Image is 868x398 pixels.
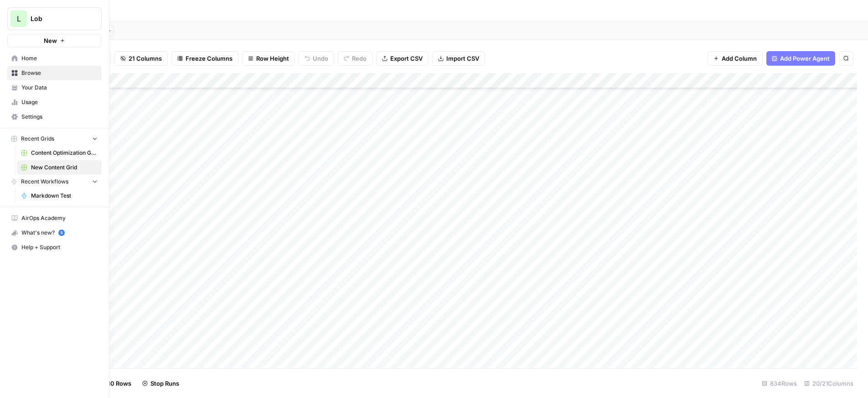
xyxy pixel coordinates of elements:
a: 5 [58,230,65,236]
span: Freeze Columns [186,54,232,63]
button: Freeze Columns [171,51,238,66]
span: Home [21,54,98,63]
a: New Content Grid [17,160,102,175]
span: Help + Support [21,243,98,251]
text: 5 [60,230,62,235]
span: AirOps Academy [21,214,98,222]
span: Content Optimization Grid [31,149,98,157]
button: Row Height [242,51,295,66]
span: Browse [21,69,98,77]
a: Browse [7,66,102,80]
button: Add Column [708,51,763,66]
button: Undo [299,51,334,66]
a: Content Optimization Grid [17,146,102,160]
span: Usage [21,98,98,106]
span: Row Height [256,54,289,63]
span: Undo [313,54,328,63]
a: Markdown Test [17,189,102,203]
span: Add Column [722,54,757,63]
span: Markdown Test [31,192,98,200]
span: Add 10 Rows [95,379,131,388]
button: What's new? 5 [7,225,102,240]
button: Help + Support [7,240,102,255]
span: Redo [352,54,367,63]
div: What's new? [8,226,101,240]
button: Export CSV [376,51,429,66]
a: Settings [7,110,102,124]
button: Import CSV [432,51,485,66]
a: AirOps Academy [7,211,102,225]
span: Add Power Agent [780,54,830,63]
span: New Content Grid [31,163,98,172]
a: Your Data [7,80,102,95]
span: Settings [21,113,98,121]
span: Your Data [21,84,98,92]
button: Redo [338,51,372,66]
button: Recent Workflows [7,175,102,189]
a: Usage [7,95,102,110]
span: Lob [31,14,86,23]
span: New [44,36,57,45]
span: Import CSV [446,54,479,63]
span: L [17,13,21,24]
button: Stop Runs [137,376,185,391]
div: 20/21 Columns [801,376,857,391]
div: 834 Rows [758,376,801,391]
a: Home [7,51,102,66]
button: Recent Grids [7,132,102,146]
button: Add Power Agent [766,51,835,66]
span: Export CSV [390,54,423,63]
span: 21 Columns [129,54,162,63]
button: 21 Columns [114,51,168,66]
span: Recent Grids [21,135,54,143]
button: New [7,34,102,47]
button: Workspace: Lob [7,7,102,30]
span: Recent Workflows [21,178,68,186]
span: Stop Runs [150,379,179,388]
